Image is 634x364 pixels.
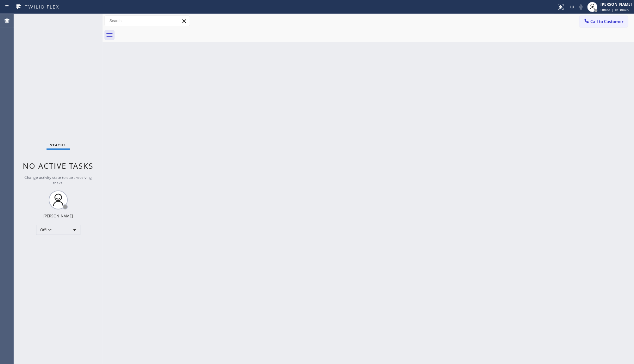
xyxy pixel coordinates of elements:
button: Call to Customer [580,15,628,27]
div: Offline [36,225,80,235]
button: Mute [577,3,586,11]
input: Search [105,16,190,26]
span: Change activity state to start receiving tasks. [25,175,92,185]
div: [PERSON_NAME] [43,213,73,219]
span: Call to Customer [591,19,624,24]
span: Status [50,143,66,147]
span: Offline | 1h 38min [601,8,629,12]
span: No active tasks [23,161,94,171]
div: [PERSON_NAME] [601,2,632,7]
